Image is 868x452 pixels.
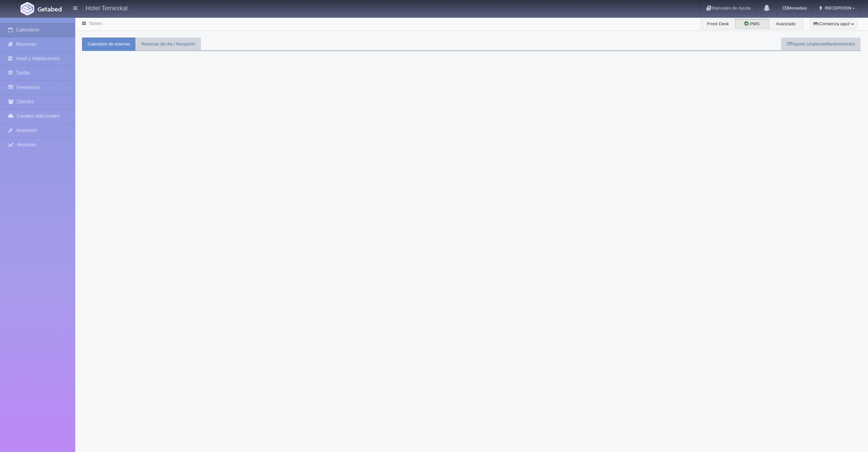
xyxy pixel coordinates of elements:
a: Reporte Limpiezas/Mantenimientos [781,38,860,51]
button: ¡Comienza aquí! [810,19,857,29]
a: Tablero [89,21,102,26]
img: Getabed [21,2,34,15]
label: Avanzado [769,19,803,29]
img: Getabed [38,6,62,12]
label: Front Desk [701,19,735,29]
a: Reservas del día / Recepción [136,38,201,51]
b: Monedas [783,5,807,11]
h4: Hotel Temexkal [86,3,128,12]
label: PMS [735,19,769,29]
span: RECEPCION [823,5,851,11]
a: Calendario de reservas [82,38,135,51]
